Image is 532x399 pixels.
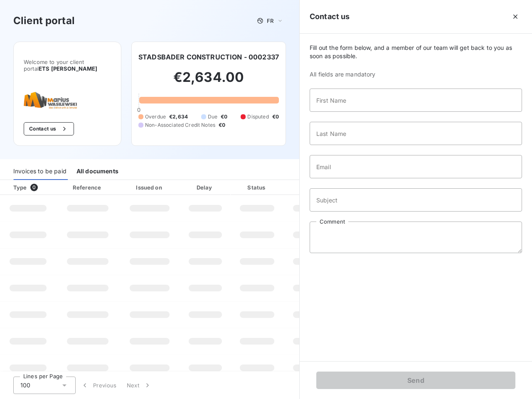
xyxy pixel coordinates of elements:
input: placeholder [310,89,522,112]
h2: €2,634.00 [138,69,279,94]
img: Company logo [24,92,77,109]
span: 100 [20,381,30,389]
input: placeholder [310,155,522,178]
button: Previous [76,377,122,394]
div: Type [8,183,54,192]
div: Reference [73,184,101,191]
span: €0 [272,113,279,121]
span: 0 [137,106,140,113]
span: Disputed [247,113,268,121]
span: Fill out the form below, and a member of our team will get back to you as soon as possible. [310,44,522,60]
span: €2,634 [169,113,188,121]
span: All fields are mandatory [310,70,522,79]
h6: STADSBADER CONSTRUCTION - 0002337 [138,52,279,62]
div: Amount [285,183,338,192]
button: Contact us [24,122,74,135]
input: placeholder [310,188,522,212]
div: All documents [76,163,118,180]
span: Due [208,113,217,121]
div: Invoices to be paid [13,163,66,180]
h3: Client portal [13,13,75,28]
input: placeholder [310,122,522,145]
div: Issued on [121,183,178,192]
h5: Contact us [310,11,350,22]
button: Next [122,377,157,394]
button: Send [316,372,515,389]
span: Welcome to your client portal [24,59,111,72]
span: 0 [30,184,38,191]
div: Status [232,183,282,192]
span: €0 [219,121,225,129]
span: FR [267,17,273,24]
span: ETS [PERSON_NAME] [39,65,98,72]
div: Delay [182,183,229,192]
span: Overdue [145,113,166,121]
span: €0 [221,113,227,121]
span: Non-Associated Credit Notes [145,121,215,129]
